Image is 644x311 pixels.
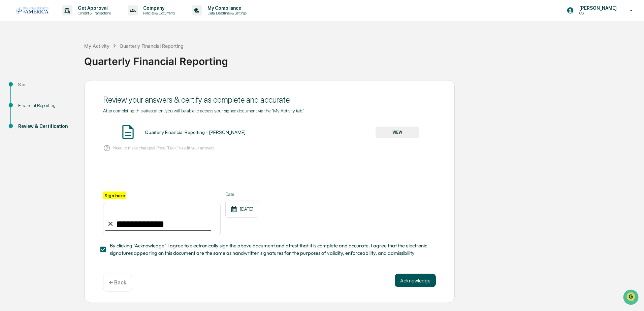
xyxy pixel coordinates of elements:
[103,192,126,199] label: Sign here
[16,7,49,13] img: logo
[113,145,214,150] p: Need to make changes? Press "Back" to edit your answers
[120,124,136,140] img: Document Icon
[18,102,73,109] div: Financial Reporting
[110,242,430,257] span: By clicking "Acknowledge" I agree to electronically sign the above document and attest that it is...
[47,114,82,119] a: Powered byPylon
[13,98,42,104] span: Data Lookup
[72,5,114,11] p: Get Approval
[7,98,12,104] div: 🔎
[622,289,641,307] iframe: Open customer support
[84,50,641,67] div: Quarterly Financial Reporting
[67,114,82,119] span: Pylon
[23,51,110,58] div: Start new chat
[56,85,84,92] span: Attestations
[72,11,114,15] p: Content & Transactions
[574,5,620,11] p: [PERSON_NAME]
[4,82,46,94] a: 🖐️Preclearance
[49,85,54,91] div: 🗄️
[7,51,19,64] img: 1746055101610-c473b297-6a78-478c-a979-82029cc54cd1
[138,11,178,15] p: Policies & Documents
[4,95,45,107] a: 🔎Data Lookup
[138,5,178,11] p: Company
[202,11,250,15] p: Data, Deadlines & Settings
[109,279,126,286] p: ← Back
[120,43,184,49] div: Quarterly Financial Reporting
[13,85,43,92] span: Preclearance
[7,14,123,25] p: How can we help?
[376,127,419,138] button: VIEW
[225,201,258,218] div: [DATE]
[7,85,12,91] div: 🖐️
[145,130,246,135] div: Quarterly Financial Reporting - [PERSON_NAME]
[18,81,73,88] div: Start
[84,43,109,49] div: My Activity
[225,192,258,197] label: Date
[115,54,123,62] button: Start new chat
[103,95,436,105] div: Review your answers & certify as complete and accurate
[18,123,73,130] div: Review & Certification
[202,5,250,11] p: My Compliance
[103,108,304,113] span: After completing this attestation, you will be able to access your signed document via the "My Ac...
[574,11,620,15] p: CST
[23,58,85,64] div: We're available if you need us!
[46,82,86,94] a: 🗄️Attestations
[395,274,436,287] button: Acknowledge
